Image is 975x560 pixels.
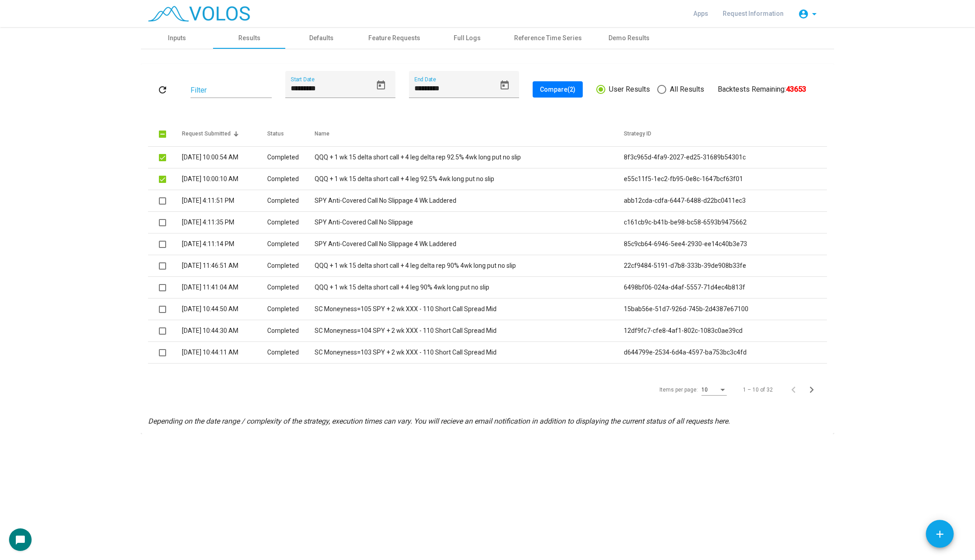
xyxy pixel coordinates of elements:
div: Full Logs [454,33,481,43]
td: 22cf9484-5191-d7b8-333b-39de908b33fe [624,255,827,277]
div: 1 – 10 of 32 [743,386,773,394]
td: [DATE] 11:46:51 AM [182,255,267,277]
td: SC Moneyness=105 SPY + 2 wk XXX - 110 Short Call Spread Mid [315,299,624,320]
button: Previous page [787,381,805,399]
div: Demo Results [608,33,650,43]
div: Name [315,130,330,138]
mat-select: Items per page: [701,387,727,393]
td: [DATE] 10:44:30 AM [182,320,267,342]
td: Completed [267,299,315,320]
button: Compare(2) [533,81,583,98]
span: User Results [605,84,650,95]
div: Status [267,130,284,138]
div: Reference Time Series [514,33,582,43]
td: QQQ + 1 wk 15 delta short call + 4 leg delta rep 92.5% 4wk long put no slip [315,147,624,168]
td: 6498bf06-024a-d4af-5557-71d4ec4b813f [624,277,827,299]
div: Name [315,130,624,138]
td: [DATE] 10:44:11 AM [182,342,267,364]
td: QQQ + 1 wk 15 delta short call + 4 leg 90% 4wk long put no slip [315,277,624,299]
div: Strategy ID [624,130,651,138]
td: Completed [267,320,315,342]
div: Results [238,33,260,43]
div: Backtests Remaining: [718,84,806,95]
td: SPY Anti-Covered Call No Slippage [315,212,624,233]
td: QQQ + 1 wk 15 delta short call + 4 leg 92.5% 4wk long put no slip [315,168,624,190]
td: Completed [267,168,315,190]
span: Request Information [723,10,784,17]
td: abb12cda-cdfa-6447-6488-d22bc0411ec3 [624,190,827,212]
td: [DATE] 4:11:14 PM [182,233,267,255]
span: Compare (2) [540,86,576,93]
div: Strategy ID [624,130,816,138]
td: e55c11f5-1ec2-fb95-0e8c-1647bcf63f01 [624,168,827,190]
td: d644799e-2534-6d4a-4597-ba753bc3c4fd [624,342,827,364]
div: Inputs [168,33,186,43]
div: Request Submitted [182,130,267,138]
td: Completed [267,255,315,277]
mat-icon: chat_bubble [15,535,26,546]
a: Request Information [715,5,791,22]
td: 8f3c965d-4fa9-2027-ed25-31689b54301c [624,147,827,168]
td: 85c9cb64-6946-5ee4-2930-ee14c40b3e73 [624,233,827,255]
td: SPY Anti-Covered Call No Slippage 4 Wk Laddered [315,190,624,212]
div: Status [267,130,315,138]
td: [DATE] 11:41:04 AM [182,277,267,299]
mat-icon: arrow_drop_down [809,9,820,19]
div: Items per page: [659,386,698,394]
button: Add icon [926,520,954,548]
span: Apps [693,10,708,17]
td: [DATE] 4:11:51 PM [182,190,267,212]
td: QQQ + 1 wk 15 delta short call + 4 leg delta rep 90% 4wk long put no slip [315,255,624,277]
span: 10 [701,387,708,393]
td: [DATE] 10:00:54 AM [182,147,267,168]
div: Request Submitted [182,130,231,138]
td: Completed [267,190,315,212]
i: Depending on the date range / complexity of the strategy, execution times can vary. You will reci... [148,417,730,425]
span: All Results [666,84,704,95]
td: Completed [267,147,315,168]
div: Feature Requests [368,33,420,43]
b: 43653 [786,85,806,93]
td: [DATE] 10:00:10 AM [182,168,267,190]
td: [DATE] 4:11:35 PM [182,212,267,233]
td: Completed [267,233,315,255]
a: Apps [686,5,715,22]
td: [DATE] 10:44:50 AM [182,299,267,320]
td: c161cb9c-b41b-be98-bc58-6593b9475662 [624,212,827,233]
td: Completed [267,212,315,233]
button: Open calendar [496,76,514,94]
mat-icon: account_circle [798,9,809,19]
td: SC Moneyness=104 SPY + 2 wk XXX - 110 Short Call Spread Mid [315,320,624,342]
td: 12df9fc7-cfe8-4af1-802c-1083c0ae39cd [624,320,827,342]
td: SC Moneyness=103 SPY + 2 wk XXX - 110 Short Call Spread Mid [315,342,624,364]
mat-icon: add [934,528,946,540]
td: 15bab56e-51d7-926d-745b-2d4387e67100 [624,299,827,320]
button: Next page [805,381,823,399]
td: SPY Anti-Covered Call No Slippage 4 Wk Laddered [315,233,624,255]
td: Completed [267,342,315,364]
div: Defaults [309,33,334,43]
td: Completed [267,277,315,299]
mat-icon: refresh [157,84,168,95]
button: Open calendar [372,76,390,94]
